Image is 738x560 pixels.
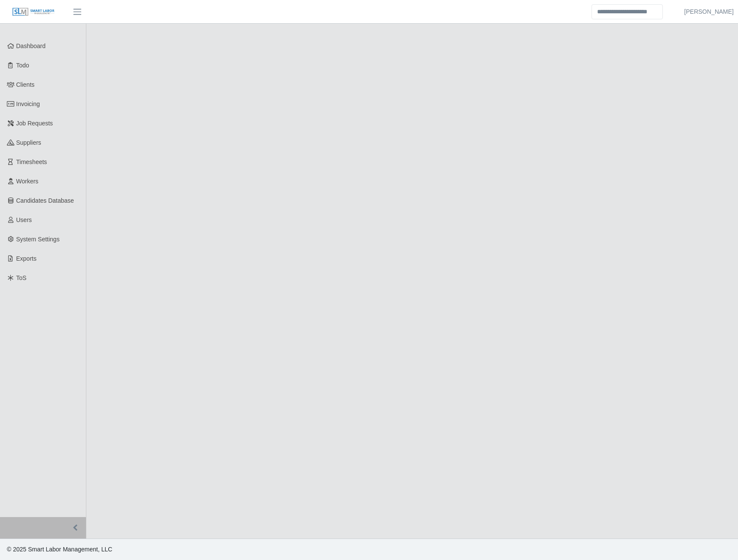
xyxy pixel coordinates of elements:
[16,100,40,107] span: Invoicing
[16,81,35,88] span: Clients
[12,7,55,17] img: SLM Logo
[16,197,74,204] span: Candidates Database
[16,236,60,243] span: System Settings
[16,216,32,223] span: Users
[16,158,47,165] span: Timesheets
[16,139,41,146] span: Suppliers
[684,7,734,16] a: [PERSON_NAME]
[16,255,37,262] span: Exports
[592,4,663,19] input: Search
[16,62,29,69] span: Todo
[16,274,27,281] span: ToS
[16,43,46,49] span: Dashboard
[7,546,112,553] span: © 2025 Smart Labor Management, LLC
[16,178,39,185] span: Workers
[16,120,53,127] span: Job Requests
